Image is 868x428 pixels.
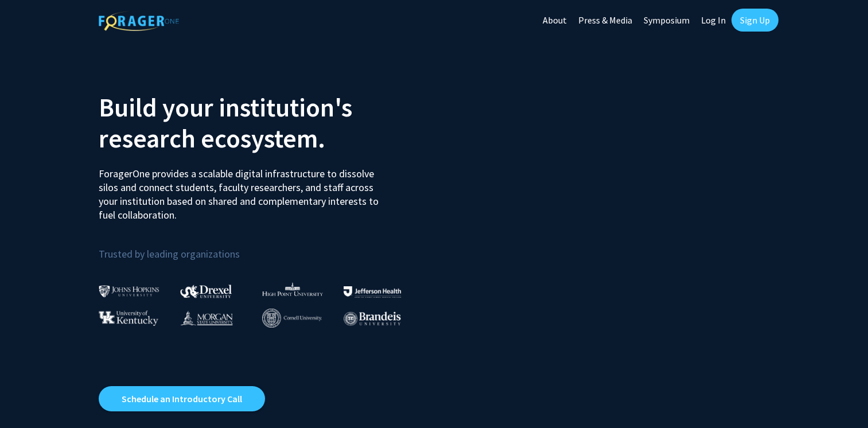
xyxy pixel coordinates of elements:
[99,231,426,263] p: Trusted by leading organizations
[99,285,159,297] img: Johns Hopkins University
[344,312,401,326] img: Brandeis University
[262,309,322,328] img: Cornell University
[344,286,401,297] img: Thomas Jefferson University
[99,158,387,222] p: ForagerOne provides a scalable digital infrastructure to dissolve silos and connect students, fac...
[99,92,426,154] h2: Build your institution's research ecosystem.
[180,310,233,325] img: Morgan State University
[262,282,323,296] img: High Point University
[731,9,779,32] a: Sign Up
[180,285,232,298] img: Drexel University
[99,386,265,411] a: Opens in a new tab
[99,11,179,31] img: ForagerOne Logo
[99,310,158,326] img: University of Kentucky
